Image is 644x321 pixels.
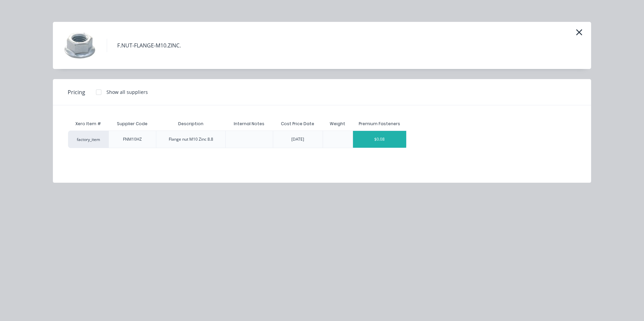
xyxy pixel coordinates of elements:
[228,115,270,132] div: Internal Notes
[117,41,181,49] div: F.NUT-FLANGE-M10.ZINC.
[106,88,148,96] div: Show all suppliers
[276,115,320,132] div: Cost Price Date
[68,88,85,96] span: Pricing
[359,121,400,127] div: Premium Fasteners
[111,115,153,132] div: Supplier Code
[169,136,213,142] div: Flange nut M10 Zinc 8.8
[63,29,97,62] img: F.NUT-FLANGE-M10.ZINC.
[324,115,351,132] div: Weight
[68,131,108,148] div: factory_item
[291,136,304,142] div: [DATE]
[123,136,142,142] div: FNM10HZ
[353,131,407,148] div: $0.08
[68,117,108,131] div: Xero Item #
[173,115,209,132] div: Description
